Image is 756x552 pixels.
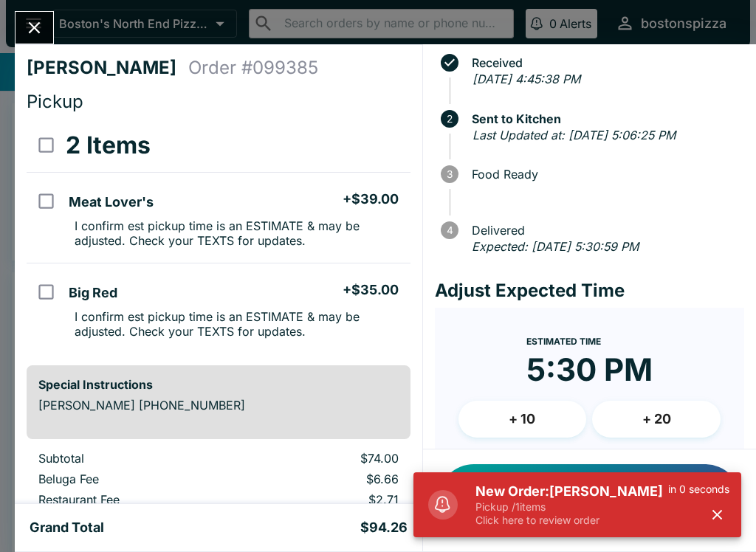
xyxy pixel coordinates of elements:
p: $74.00 [257,451,399,466]
h5: Meat Lover's [69,193,154,211]
button: Close [16,12,53,44]
h6: Special Instructions [38,377,399,392]
h5: Grand Total [30,519,104,537]
h5: + $35.00 [343,281,399,299]
span: Sent to Kitchen [464,112,744,125]
p: I confirm est pickup time is an ESTIMATE & may be adjusted. Check your TEXTS for updates. [75,309,398,339]
p: I confirm est pickup time is an ESTIMATE & may be adjusted. Check your TEXTS for updates. [75,218,398,248]
h5: + $39.00 [343,190,399,208]
p: Restaurant Fee [38,492,233,507]
text: 4 [446,224,453,236]
span: Food Ready [464,168,744,181]
span: Pickup [27,91,83,112]
h5: Big Red [69,284,117,302]
span: Delivered [464,224,744,237]
em: [DATE] 4:45:38 PM [472,72,580,86]
span: Estimated Time [526,336,601,347]
em: Expected: [DATE] 5:30:59 PM [472,239,639,254]
button: + 10 [458,401,587,438]
button: Notify Customer Food is Ready [438,464,741,537]
text: 3 [447,168,453,180]
h4: Adjust Expected Time [435,280,744,302]
table: orders table [27,119,410,353]
text: 2 [447,113,453,125]
p: $2.71 [257,492,399,507]
p: Click here to review order [475,514,668,527]
em: Last Updated at: [DATE] 5:06:25 PM [472,128,676,142]
h4: Order # 099385 [188,57,318,79]
h5: New Order: [PERSON_NAME] [475,483,668,500]
p: in 0 seconds [668,483,729,496]
p: Beluga Fee [38,472,233,486]
button: + 20 [592,401,721,438]
h5: $94.26 [360,519,408,537]
time: 5:30 PM [526,351,653,389]
h3: 2 Items [66,131,151,160]
span: Received [464,56,744,69]
h4: [PERSON_NAME] [27,57,188,79]
p: [PERSON_NAME] [PHONE_NUMBER] [38,398,399,413]
p: Pickup / 1 items [475,500,668,514]
p: Subtotal [38,451,233,466]
p: $6.66 [257,472,399,486]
